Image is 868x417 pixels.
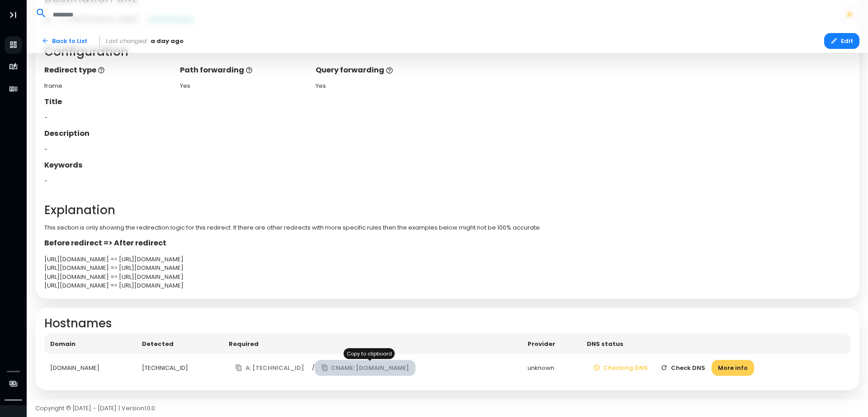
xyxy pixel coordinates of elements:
h2: Explanation [44,203,851,217]
span: Last changed: [106,37,148,46]
h2: Hostnames [44,316,851,331]
th: Provider [522,334,581,355]
th: DNS status [581,334,850,355]
div: [URL][DOMAIN_NAME] => [URL][DOMAIN_NAME] [44,264,851,273]
div: [URL][DOMAIN_NAME] => [URL][DOMAIN_NAME] [44,281,851,290]
div: Yes [316,81,443,91]
h2: Configuration [44,45,851,59]
p: Query forwarding [316,65,443,76]
td: [TECHNICAL_ID] [136,354,223,382]
p: This section is only showing the redirection logic for this redirect. If there are other redirect... [44,223,851,232]
div: - [44,113,851,122]
th: Required [223,334,522,355]
th: Domain [44,334,136,355]
div: Yes [180,81,307,91]
div: [DOMAIN_NAME] [50,364,130,373]
div: frame [44,81,171,91]
div: - [44,145,851,154]
p: Path forwarding [180,65,307,76]
button: More info [712,360,754,376]
span: Copyright © [DATE] - [DATE] | Version 1.0.0 [35,404,155,412]
div: unknown [528,364,575,373]
p: Title [44,96,851,107]
p: Description [44,128,851,139]
div: [URL][DOMAIN_NAME] => [URL][DOMAIN_NAME] [44,273,851,282]
button: Check DNS [654,360,712,376]
p: Before redirect => After redirect [44,238,851,249]
div: - [44,177,851,186]
span: a day ago [151,37,184,46]
button: CNAME: [DOMAIN_NAME] [315,360,416,376]
a: Back to List [35,33,94,49]
p: Redirect type [44,65,171,76]
td: / [223,354,522,382]
div: [URL][DOMAIN_NAME] => [URL][DOMAIN_NAME] [44,255,851,264]
button: A: [TECHNICAL_ID] [229,360,311,376]
div: Copy to clipboard [344,348,395,359]
button: Checking DNS [587,360,655,376]
button: Edit [824,33,859,49]
p: Keywords [44,160,851,171]
button: Toggle Aside [5,6,22,24]
th: Detected [136,334,223,355]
